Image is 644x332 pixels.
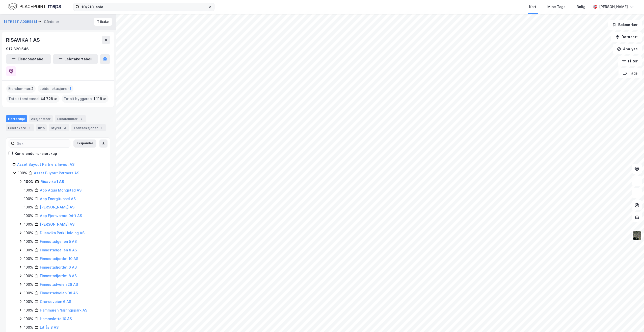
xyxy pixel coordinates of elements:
[611,32,642,42] button: Datasett
[24,324,33,330] div: 100%
[24,204,33,210] div: 100%
[40,291,78,295] a: Finnestadveien 38 AS
[529,4,536,10] div: Kart
[79,3,208,11] input: Søk på adresse, matrikkel, gårdeiere, leietakere eller personer
[40,299,71,304] a: Grenseveien 6 AS
[29,115,53,122] div: Aksjonærer
[24,196,33,202] div: 100%
[618,56,642,66] button: Filter
[40,317,72,321] a: Hamrasletta 10 AS
[71,124,106,131] div: Transaksjoner
[6,54,51,64] button: Eiendomstabell
[49,124,69,131] div: Styret
[24,307,33,313] div: 100%
[619,308,644,332] iframe: Chat Widget
[24,299,33,305] div: 100%
[4,19,38,24] button: [STREET_ADDRESS]
[577,4,585,10] div: Bolig
[99,125,104,130] div: 1
[70,86,71,92] span: 1
[44,19,59,25] div: Gårdeier
[18,170,27,176] div: 100%
[40,214,82,218] a: Abp Fjernvarme Drift AS
[17,162,74,167] a: Asset Buyout Partners Invest AS
[24,230,33,236] div: 100%
[40,265,77,269] a: Finnestadjordet 6 AS
[619,68,642,78] button: Tags
[24,247,33,253] div: 100%
[94,18,112,26] button: Tilbake
[40,239,77,244] a: Finnestadgeilen 5 AS
[6,95,60,103] div: Totalt tomteareal :
[6,36,41,44] div: RISAVIKA 1 AS
[40,222,74,226] a: [PERSON_NAME] AS
[24,179,34,185] div: 100%
[8,2,61,11] img: logo.f888ab2527a4732fd821a326f86c7f29.svg
[40,308,87,312] a: Hammaren Næringspark AS
[40,179,64,184] a: Risavika 1 AS
[40,325,59,329] a: Litlås 8 AS
[40,256,78,261] a: Finnestadjordet 10 AS
[24,281,33,288] div: 100%
[40,248,77,252] a: Finnestadgeilen 8 AS
[27,125,32,130] div: 1
[547,4,566,10] div: Mine Tags
[24,316,33,322] div: 100%
[34,171,79,175] a: Asset Buyout Partners AS
[55,115,86,122] div: Eiendommer
[24,187,33,193] div: 100%
[53,54,98,64] button: Leietakertabell
[62,125,67,130] div: 3
[40,96,58,102] span: 44 728 ㎡
[6,46,29,52] div: 917 820 546
[79,116,84,121] div: 2
[24,239,33,245] div: 100%
[24,256,33,262] div: 100%
[40,197,76,201] a: Abp Energitunnel AS
[15,151,57,157] div: Kun eiendoms-eierskap
[24,221,33,227] div: 100%
[24,264,33,270] div: 100%
[40,274,77,278] a: Finnestadjordet 8 AS
[613,44,642,54] button: Analyse
[24,273,33,279] div: 100%
[73,139,96,148] button: Ekspander
[632,231,642,240] img: 9k=
[6,124,34,131] div: Leietakere
[24,290,33,296] div: 100%
[36,124,47,131] div: Info
[31,86,34,92] span: 2
[24,213,33,219] div: 100%
[62,95,109,103] div: Totalt byggareal :
[599,4,628,10] div: [PERSON_NAME]
[6,85,36,93] div: Eiendommer :
[608,20,642,30] button: Bokmerker
[6,115,27,122] div: Portefølje
[40,188,82,192] a: Abp Aqua Mongstad AS
[40,282,78,287] a: Finnestadveien 28 AS
[40,205,74,209] a: [PERSON_NAME] AS
[40,231,85,235] a: Dusavika Park Holding AS
[94,96,106,102] span: 1 116 ㎡
[38,85,73,93] div: Leide lokasjoner :
[15,140,70,147] input: Søk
